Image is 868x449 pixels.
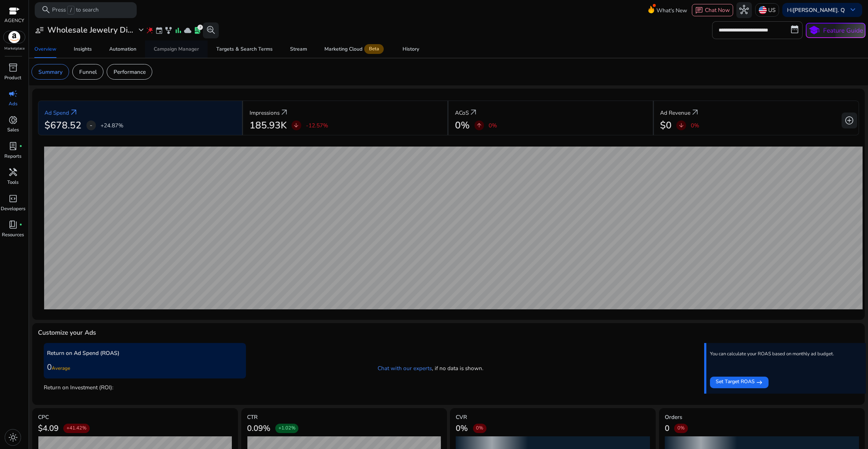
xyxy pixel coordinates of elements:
button: chatChat Now [692,4,733,16]
h2: 185.93K [250,120,287,131]
span: family_history [165,26,173,34]
p: Resources [2,232,24,239]
span: fiber_manual_record [19,223,22,226]
p: Press to search [52,6,99,14]
h3: Wholesale Jewelry Di... [47,25,133,35]
span: +1.02% [278,425,295,432]
span: bar_chart [174,26,182,34]
p: Sales [7,127,19,134]
p: Tools [7,179,18,186]
span: - [90,120,92,130]
span: What's New [656,4,687,17]
span: inventory_2 [8,63,18,72]
h2: $678.52 [44,120,81,131]
h5: CPC [38,414,232,420]
p: Funnel [79,68,97,76]
span: event [155,26,163,34]
span: lab_profile [193,26,201,34]
span: keyboard_arrow_down [848,5,858,14]
p: Ads [9,101,17,108]
span: 0% [677,425,685,432]
p: Ad Revenue [660,109,690,117]
h2: 0% [455,120,470,131]
p: +24.87% [101,123,123,128]
a: arrow_outward [690,108,700,117]
div: Insights [74,47,92,52]
div: Stream [290,47,307,52]
div: History [403,47,419,52]
span: arrow_downward [293,122,299,129]
div: Campaign Manager [154,47,199,52]
p: Summary [38,68,63,76]
p: Feature Guide [823,26,863,35]
p: 0% [691,123,699,128]
span: campaign [8,89,18,98]
p: Ad Spend [44,109,69,117]
span: hub [739,5,749,14]
span: +41.42% [67,425,86,432]
span: Average [52,365,70,372]
span: add_circle [844,116,854,125]
button: Set Target ROAS [710,377,769,388]
span: arrow_downward [678,122,685,129]
span: Set Target ROAS [716,378,755,387]
button: add_circle [842,113,858,128]
span: search [41,5,51,14]
span: book_4 [8,220,18,229]
span: Beta [364,44,384,54]
span: school [808,25,820,36]
p: 0% [489,123,497,128]
h3: 0 [665,424,669,433]
span: 0% [476,425,483,432]
a: arrow_outward [69,108,78,117]
span: code_blocks [8,194,18,203]
span: wand_stars [146,26,154,34]
p: Product [4,75,21,82]
p: You can calculate your ROAS based on monthly ad budget. [710,351,834,357]
span: Chat Now [705,6,730,14]
span: expand_more [136,25,146,35]
img: us.svg [759,6,767,14]
p: Return on Investment (ROI): [44,381,246,391]
p: ACoS [455,109,469,117]
button: hub [736,2,752,18]
span: search_insights [206,25,216,35]
h2: $0 [660,120,672,131]
p: Hi [787,7,845,13]
span: arrow_upward [476,122,482,129]
mat-icon: east [756,378,763,387]
span: handyman [8,168,18,177]
span: donut_small [8,115,18,125]
h5: CVR [456,414,650,420]
p: , if no data is shown. [252,364,609,372]
span: cloud [184,26,192,34]
span: lab_profile [8,141,18,151]
p: US [768,4,775,16]
h3: 0% [456,424,468,433]
h3: 0.09% [247,424,271,433]
p: AGENCY [4,17,24,25]
div: Targets & Search Terms [216,47,273,52]
span: user_attributes [35,25,44,35]
a: arrow_outward [280,108,289,117]
h4: Customize your Ads [38,329,96,336]
div: Marketing Cloud [324,46,385,52]
span: light_mode [8,433,18,442]
p: Developers [1,206,25,213]
p: Return on Ad Spend (ROAS) [47,349,243,357]
p: Performance [114,68,146,76]
a: arrow_outward [469,108,478,117]
b: [PERSON_NAME]. Q [793,6,845,14]
h3: 0 [47,363,243,372]
h3: $4.09 [38,424,59,433]
span: chat [695,7,703,14]
div: 2 [197,25,203,30]
div: Automation [109,47,136,52]
p: Impressions [250,109,280,117]
h5: Orders [665,414,859,420]
h5: CTR [247,414,441,420]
